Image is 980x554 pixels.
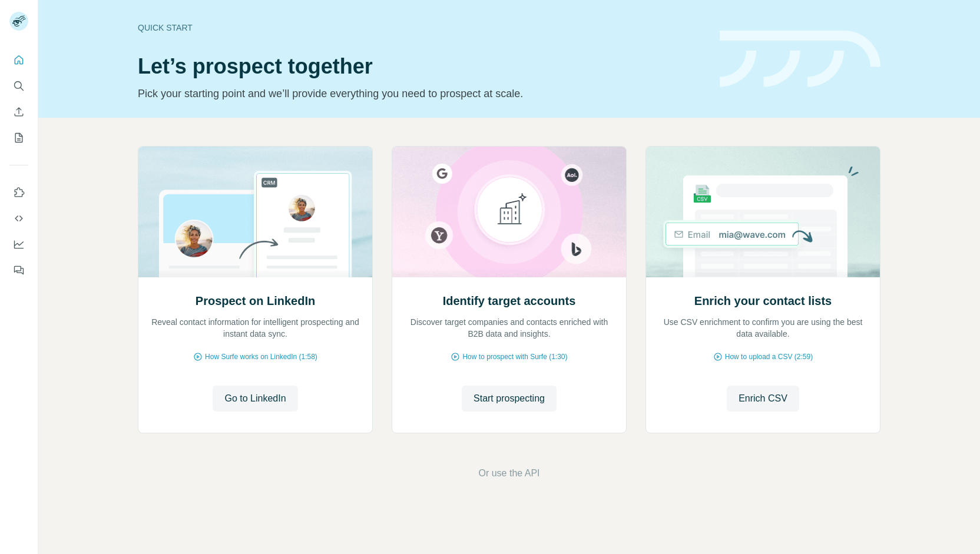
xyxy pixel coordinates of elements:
[196,293,315,309] h2: Prospect on LinkedIn
[9,208,28,229] button: Use Surfe API
[694,293,832,309] h2: Enrich your contact lists
[224,392,286,406] span: Go to LinkedIn
[138,22,706,34] div: Quick start
[150,316,360,340] p: Reveal contact information for intelligent prospecting and instant data sync.
[205,351,317,362] span: How Surfe works on LinkedIn (1:58)
[658,316,868,340] p: Use CSV enrichment to confirm you are using the best data available.
[9,75,28,97] button: Search
[478,466,539,480] button: Or use the API
[462,386,557,412] button: Start prospecting
[404,316,614,340] p: Discover target companies and contacts enriched with B2B data and insights.
[727,386,799,412] button: Enrich CSV
[474,392,545,406] span: Start prospecting
[138,55,706,78] h1: Let’s prospect together
[443,293,576,309] h2: Identify target accounts
[720,31,880,88] img: banner
[9,49,28,71] button: Quick start
[9,260,28,281] button: Feedback
[9,234,28,255] button: Dashboard
[138,85,706,102] p: Pick your starting point and we’ll provide everything you need to prospect at scale.
[9,127,28,148] button: My lists
[645,147,880,277] img: Enrich your contact lists
[138,147,373,277] img: Prospect on LinkedIn
[725,351,813,362] span: How to upload a CSV (2:59)
[213,386,297,412] button: Go to LinkedIn
[739,392,787,406] span: Enrich CSV
[392,147,627,277] img: Identify target accounts
[462,351,567,362] span: How to prospect with Surfe (1:30)
[9,101,28,122] button: Enrich CSV
[9,182,28,203] button: Use Surfe on LinkedIn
